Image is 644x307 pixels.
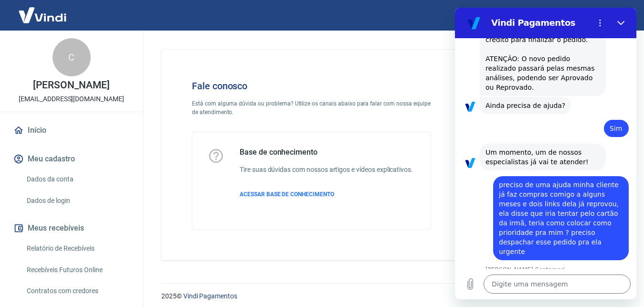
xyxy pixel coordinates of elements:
p: Está com alguma dúvida ou problema? Utilize os canais abaixo para falar com nossa equipe de atend... [192,99,431,116]
div: C [53,38,91,76]
a: Contratos com credores [23,281,131,301]
img: Fale conosco [454,65,599,192]
button: Sair [598,7,633,24]
h6: Tire suas dúvidas com nossos artigos e vídeos explicativos. [240,165,413,175]
button: Meus recebíveis [11,218,131,239]
a: Recebíveis Futuros Online [23,260,131,280]
h5: Base de conhecimento [240,148,413,157]
p: [PERSON_NAME] [33,80,109,90]
a: Dados de login [23,191,131,211]
p: 2025 © [161,291,621,301]
span: ACESSAR BASE DE CONHECIMENTO [240,191,334,198]
a: Dados da conta [23,169,131,189]
p: [EMAIL_ADDRESS][DOMAIN_NAME] [19,94,124,104]
iframe: Janela de mensagens [455,8,636,299]
img: Vindi [11,0,74,30]
button: Meu cadastro [11,148,131,169]
a: ACESSAR BASE DE CONHECIMENTO [240,190,413,199]
a: Vindi Pagamentos [183,292,237,300]
h4: Fale conosco [192,80,431,92]
a: Início [11,120,131,141]
a: Relatório de Recebíveis [23,239,131,258]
